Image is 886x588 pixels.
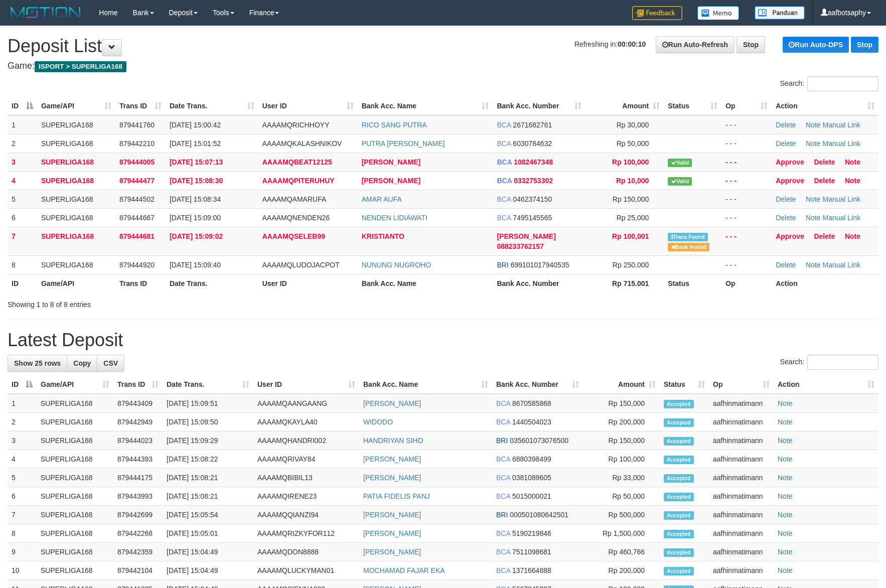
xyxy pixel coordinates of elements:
[119,158,155,166] span: 879444005
[664,97,721,115] th: Status: activate to sort column ascending
[119,214,155,222] span: 879444667
[37,394,113,413] td: SUPERLIGA168
[258,274,358,292] th: User ID
[496,492,510,500] span: BCA
[14,359,61,367] span: Show 25 rows
[806,139,821,148] a: Note
[823,195,861,203] a: Manual Link
[709,524,774,543] td: aafhinmatimann
[8,36,878,56] h1: Deposit List
[166,97,258,115] th: Date Trans.: activate to sort column ascending
[721,274,772,292] th: Op
[8,330,878,350] h1: Latest Deposit
[583,394,660,413] td: Rp 150,000
[512,474,551,482] span: Copy 0381089605 to clipboard
[721,190,772,208] td: - - -
[37,208,115,227] td: SUPERLIGA168
[363,492,430,500] a: PATIA FIDELIS PANJ
[512,548,551,556] span: Copy 7511098681 to clipboard
[362,139,445,148] a: PUTRA [PERSON_NAME]
[493,274,585,292] th: Bank Acc. Number
[772,97,878,115] th: Action: activate to sort column ascending
[37,450,113,469] td: SUPERLIGA168
[807,355,878,370] input: Search:
[8,431,37,450] td: 3
[37,375,113,394] th: Game/API: activate to sort column ascending
[583,561,660,580] td: Rp 200,000
[37,431,113,450] td: SUPERLIGA168
[583,375,660,394] th: Amount: activate to sort column ascending
[8,171,37,190] td: 4
[668,159,692,167] span: Valid transaction
[8,134,37,153] td: 2
[493,97,585,115] th: Bank Acc. Number: activate to sort column ascending
[37,469,113,487] td: SUPERLIGA168
[721,208,772,227] td: - - -
[170,261,221,269] span: [DATE] 15:09:40
[37,153,115,171] td: SUPERLIGA168
[845,158,860,166] a: Note
[262,195,327,203] span: AAAAMQAMARUFA
[8,296,362,310] div: Showing 1 to 8 of 8 entries
[709,431,774,450] td: aafhinmatimann
[253,524,359,543] td: AAAAMQRIZKYFOR112
[8,375,37,394] th: ID: activate to sort column descending
[113,394,163,413] td: 879443409
[774,375,878,394] th: Action: activate to sort column ascending
[8,274,37,292] th: ID
[617,139,649,148] span: Rp 50,000
[37,134,115,153] td: SUPERLIGA168
[709,413,774,431] td: aafhinmatimann
[612,158,649,166] span: Rp 100,000
[113,506,163,524] td: 879442699
[776,214,796,222] a: Delete
[776,139,796,148] a: Delete
[170,139,221,148] span: [DATE] 15:01:52
[166,274,258,292] th: Date Trans.
[262,158,332,166] span: AAAAMQBEAT12125
[363,455,421,463] a: [PERSON_NAME]
[583,524,660,543] td: Rp 1,500,000
[845,177,860,185] a: Note
[35,61,126,72] span: ISPORT > SUPERLIGA168
[253,561,359,580] td: AAAAMQLUCKYMAN01
[709,487,774,506] td: aafhinmatimann
[851,37,878,53] a: Stop
[776,261,796,269] a: Delete
[497,121,511,129] span: BCA
[37,190,115,208] td: SUPERLIGA168
[253,450,359,469] td: AAAAMQRIVAY84
[119,121,155,129] span: 879441760
[496,399,510,407] span: BCA
[780,76,878,91] label: Search:
[163,394,253,413] td: [DATE] 15:09:51
[664,511,694,520] span: Accepted
[163,487,253,506] td: [DATE] 15:08:21
[778,566,793,574] a: Note
[113,450,163,469] td: 879444393
[583,506,660,524] td: Rp 500,000
[363,436,423,445] a: HANDRIYAN SIHO
[709,469,774,487] td: aafhinmatimann
[617,214,649,222] span: Rp 25,000
[8,524,37,543] td: 8
[67,355,97,372] a: Copy
[806,121,821,129] a: Note
[8,543,37,561] td: 9
[513,121,552,129] span: Copy 2671682761 to clipboard
[163,561,253,580] td: [DATE] 15:04:49
[37,97,115,115] th: Game/API: activate to sort column ascending
[359,375,492,394] th: Bank Acc. Name: activate to sort column ascending
[709,543,774,561] td: aafhinmatimann
[8,450,37,469] td: 4
[262,261,340,269] span: AAAAMQLUDOJACPOT
[363,399,421,407] a: [PERSON_NAME]
[163,450,253,469] td: [DATE] 15:08:22
[721,115,772,134] td: - - -
[163,506,253,524] td: [DATE] 15:05:54
[163,375,253,394] th: Date Trans.: activate to sort column ascending
[8,153,37,171] td: 3
[664,274,721,292] th: Status
[512,492,551,500] span: Copy 5015000021 to clipboard
[253,506,359,524] td: AAAAMQQIANZI94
